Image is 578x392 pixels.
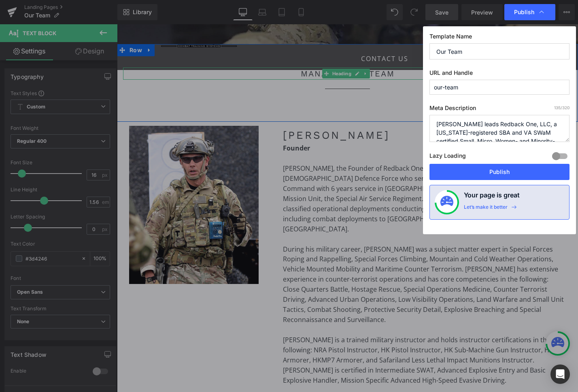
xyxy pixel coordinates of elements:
[429,115,569,142] textarea: [PERSON_NAME] leads Redback One, LLC, a [US_STATE]-registered SBA and VA SWaM certified Small, Mi...
[166,140,448,209] span: [PERSON_NAME], the Founder of Redback One, LLC is a decorated combat veteran of the [DEMOGRAPHIC_...
[550,364,570,384] div: Open Intercom Messenger
[166,311,447,360] span: [PERSON_NAME] is a trained military instructor and holds instructor certifications in the followi...
[213,44,236,54] span: Heading
[166,119,193,128] b: Founder
[429,33,569,43] label: Template Name
[429,150,466,164] label: Lazy Loading
[554,105,569,110] span: /320
[464,204,508,214] div: Let’s make it better
[440,196,453,209] img: onboarding-status.svg
[244,44,253,54] a: Expand / Collapse
[429,104,569,115] label: Meta Description
[166,103,449,119] h3: [PERSON_NAME]
[429,69,569,80] label: URL and Handle
[166,220,449,301] p: During his military career, [PERSON_NAME] was a subject matter expert in Special Forces Roping an...
[27,20,38,32] a: Expand / Collapse
[429,164,569,180] button: Publish
[514,8,534,16] span: Publish
[554,105,561,110] span: 135
[11,20,27,32] span: Row
[464,190,520,204] h4: Your page is great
